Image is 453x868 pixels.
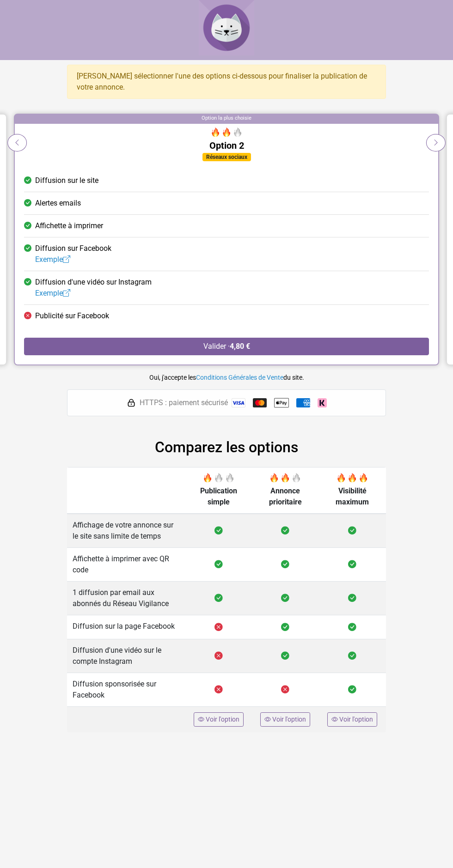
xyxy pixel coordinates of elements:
td: 1 diffusion par email aux abonnés du Réseau Vigilance [67,582,185,615]
div: Option la plus choisie [15,115,438,124]
img: Apple Pay [274,395,289,410]
span: Affichette à imprimer [35,220,103,231]
span: HTTPS : paiement sécurisé [140,397,228,408]
a: Exemple [35,255,70,264]
span: Publicité sur Facebook [35,310,109,322]
img: HTTPS : paiement sécurisé [127,398,136,407]
span: Voir l'option [339,716,373,723]
td: Diffusion sponsorisée sur Facebook [67,673,185,706]
span: Diffusion sur Facebook [35,243,111,265]
span: Voir l'option [272,716,306,723]
img: Klarna [318,398,327,407]
span: Visibilité maximum [336,486,369,506]
img: Visa [232,398,245,407]
a: Conditions Générales de Vente [196,374,283,381]
span: Voir l'option [206,716,239,723]
span: Diffusion d'une vidéo sur Instagram [35,277,152,299]
span: Annonce prioritaire [269,486,302,506]
img: American Express [296,398,310,407]
span: Diffusion sur le site [35,175,98,186]
td: Diffusion d'une vidéo sur le compte Instagram [67,639,185,673]
div: [PERSON_NAME] sélectionner l'une des options ci-dessous pour finaliser la publication de votre an... [67,65,386,99]
td: Affichage de votre annonce sur le site sans limite de temps [67,514,185,548]
h2: Comparez les options [67,438,386,456]
img: Mastercard [253,398,267,407]
a: Exemple [35,289,70,297]
small: Oui, j'accepte les du site. [149,374,304,381]
h5: Option 2 [24,140,429,151]
span: Alertes emails [35,198,81,209]
td: Diffusion sur la page Facebook [67,615,185,639]
div: Réseaux sociaux [202,153,251,161]
strong: 4,80 € [230,342,250,351]
button: Valider ·4,80 € [24,338,429,355]
td: Affichette à imprimer avec QR code [67,548,185,582]
span: Publication simple [200,486,237,506]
